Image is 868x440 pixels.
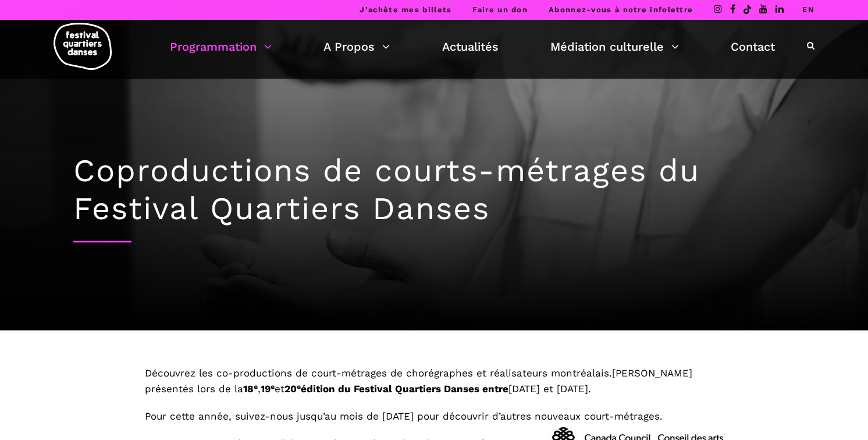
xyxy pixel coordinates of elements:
[261,383,275,395] strong: 19ᵉ
[550,37,679,57] a: Médiation culturelle
[301,383,508,395] strong: édition du Festival Quartiers Danses entre
[360,5,451,14] a: J’achète mes billets
[54,23,112,70] img: logo-fqd-med
[145,365,724,397] p: Découvrez les co-productions de court-métrages de chorégraphes et réalisateurs montréalais.[PERSO...
[145,409,724,424] p: Pour cette année, suivez-nous jusqu’au mois de [DATE] pour découvrir d’autres nouveaux court-métr...
[549,5,693,14] a: Abonnez-vous à notre infolettre
[170,37,272,57] a: Programmation
[472,5,528,14] a: Faire un don
[802,5,814,14] a: EN
[73,152,795,228] h1: Coproductions de courts-métrages du Festival Quartiers Danses
[731,37,775,57] a: Contact
[243,383,258,395] strong: 18ᵉ
[284,383,301,395] strong: 20ᵉ
[323,37,390,57] a: A Propos
[442,37,499,57] a: Actualités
